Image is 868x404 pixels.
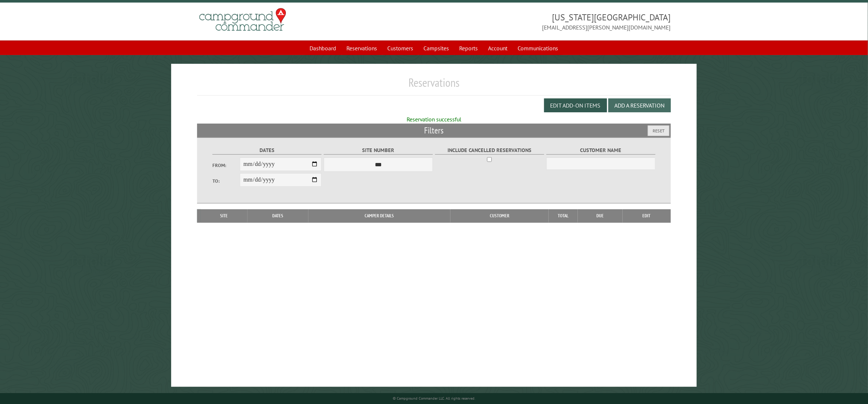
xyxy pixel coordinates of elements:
label: Site Number [324,146,433,155]
th: Due [578,209,623,222]
a: Customers [383,41,418,55]
label: Dates [212,146,322,155]
label: From: [212,162,240,169]
a: Account [484,41,512,55]
div: Reservation successful [197,115,671,123]
small: © Campground Commander LLC. All rights reserved. [393,396,475,401]
button: Edit Add-on Items [544,98,607,112]
h1: Reservations [197,75,671,96]
button: Add a Reservation [608,98,671,112]
img: Campground Commander [197,5,288,34]
label: To: [212,178,240,184]
label: Customer Name [546,146,656,155]
span: [US_STATE][GEOGRAPHIC_DATA] [EMAIL_ADDRESS][PERSON_NAME][DOMAIN_NAME] [434,11,671,32]
th: Camper Details [308,209,450,222]
a: Reservations [342,41,382,55]
th: Total [549,209,578,222]
th: Edit [623,209,671,222]
a: Dashboard [306,41,341,55]
a: Campsites [419,41,454,55]
h2: Filters [197,124,671,137]
th: Dates [247,209,308,222]
th: Customer [450,209,549,222]
a: Communications [514,41,563,55]
a: Reports [455,41,483,55]
button: Reset [648,125,669,136]
label: Include Cancelled Reservations [435,146,544,155]
th: Site [201,209,247,222]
